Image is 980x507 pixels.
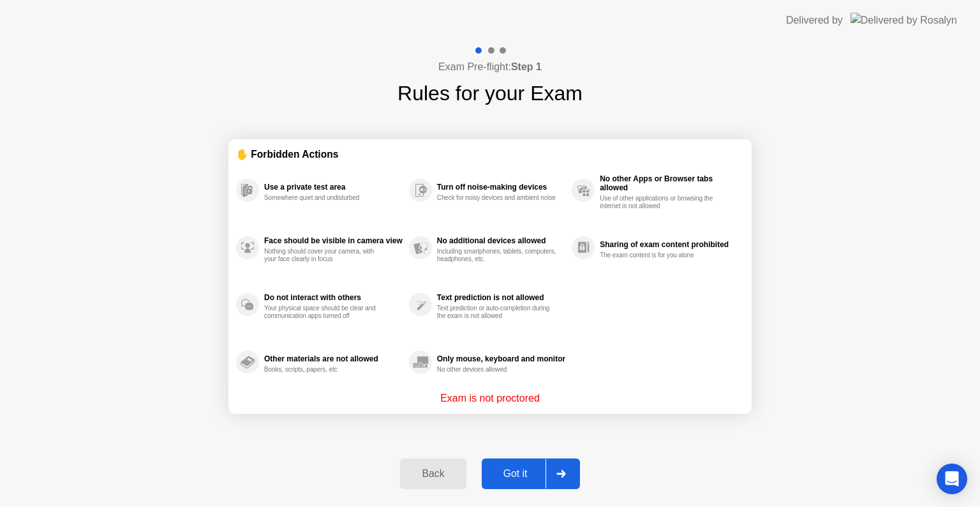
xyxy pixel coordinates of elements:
img: Delivered by Rosalyn [850,13,957,27]
div: Somewhere quiet and undisturbed [264,194,385,202]
div: Check for noisy devices and ambient noise [437,194,558,202]
div: Text prediction is not allowed [437,293,565,302]
div: Books, scripts, papers, etc [264,366,385,374]
div: Do not interact with others [264,293,403,302]
b: Step 1 [511,61,542,72]
div: No other devices allowed [437,366,558,374]
p: Exam is not proctored [440,391,540,406]
div: Use of other applications or browsing the internet is not allowed [600,195,720,210]
div: ✋ Forbidden Actions [236,147,744,162]
div: Only mouse, keyboard and monitor [437,354,565,363]
h1: Rules for your Exam [397,78,583,109]
div: Text prediction or auto-completion during the exam is not allowed [437,305,558,320]
div: The exam content is for you alone [600,252,720,259]
div: Including smartphones, tablets, computers, headphones, etc. [437,248,558,263]
div: Delivered by [786,13,843,28]
button: Got it [482,458,580,489]
h4: Exam Pre-flight: [438,59,542,75]
div: Got it [486,468,546,480]
div: Turn off noise-making devices [437,183,565,192]
div: Nothing should cover your camera, with your face clearly in focus [264,248,385,263]
div: Back [404,468,462,480]
div: Face should be visible in camera view [264,236,403,245]
div: Other materials are not allowed [264,354,403,363]
div: Your physical space should be clear and communication apps turned off [264,305,385,320]
div: No other Apps or Browser tabs allowed [600,174,738,192]
button: Back [400,458,466,489]
div: Use a private test area [264,183,403,192]
div: No additional devices allowed [437,236,565,245]
div: Sharing of exam content prohibited [600,240,738,249]
div: Open Intercom Messenger [937,464,967,494]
